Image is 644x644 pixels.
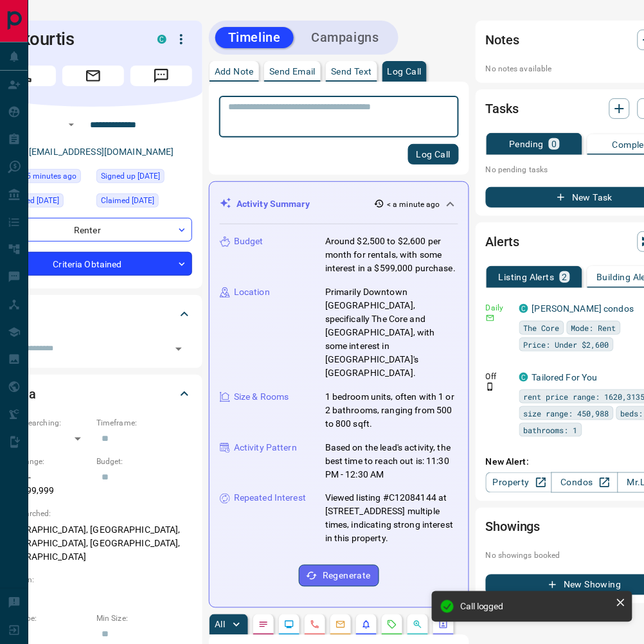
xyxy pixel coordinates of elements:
p: Repeated Interest [234,492,306,505]
p: Viewed listing #C12084144 at [STREET_ADDRESS] multiple times, indicating strong interest in this ... [325,492,458,546]
span: Mode: Rent [571,321,616,334]
h2: Tasks [486,98,519,119]
span: Signed up [DATE] [101,170,160,183]
p: Based on the lead's activity, the best time to reach out is: 11:30 PM - 12:30 AM [325,441,458,481]
p: Budget: [96,456,192,467]
span: Price: Under $2,600 [524,338,609,351]
svg: Listing Alerts [361,620,371,630]
span: The Core [524,321,560,334]
p: Daily [486,302,512,314]
div: condos.ca [519,304,528,313]
a: Tailored For You [532,372,598,382]
svg: Lead Browsing Activity [284,620,294,630]
button: Campaigns [299,27,392,48]
p: Around $2,500 to $2,600 per month for rentals, with some interest in a $599,000 purchase. [325,235,458,275]
a: Condos [551,472,618,493]
p: Pending [509,139,544,148]
p: Activity Pattern [234,441,297,454]
p: Send Email [269,67,316,76]
p: Log Call [388,67,422,76]
a: Property [486,472,552,493]
p: Min Size: [96,613,192,625]
p: Size & Rooms [234,390,289,404]
p: Budget [234,235,264,248]
p: Location [234,285,270,299]
h2: Notes [486,30,519,50]
p: All [215,620,225,629]
svg: Email [486,314,495,323]
button: Log Call [408,144,459,165]
button: Open [64,117,79,132]
svg: Opportunities [413,620,423,630]
p: Primarily Downtown [GEOGRAPHIC_DATA], specifically The Core and [GEOGRAPHIC_DATA], with some inte... [325,285,458,380]
p: Listing Alerts [499,273,555,282]
div: condos.ca [157,35,166,44]
h2: Alerts [486,231,519,252]
p: Off [486,371,512,382]
p: Send Text [331,67,372,76]
svg: Notes [258,620,269,630]
button: Timeline [215,27,294,48]
p: 0 [551,139,557,148]
svg: Calls [310,620,320,630]
span: size range: 450,988 [524,407,609,420]
button: Open [170,340,188,358]
p: < a minute ago [387,199,440,210]
div: Activity Summary< a minute ago [220,192,458,216]
span: bathrooms: 1 [524,424,578,436]
button: Regenerate [299,565,379,587]
div: Thu Dec 02 2021 [96,193,192,211]
div: condos.ca [519,373,528,382]
p: Timeframe: [96,417,192,429]
a: [EMAIL_ADDRESS][DOMAIN_NAME] [29,147,174,157]
a: [PERSON_NAME] condos [532,303,634,314]
span: Claimed [DATE] [101,194,154,207]
span: Message [130,66,192,86]
p: 2 [562,273,568,282]
svg: Requests [387,620,397,630]
p: Activity Summary [237,197,310,211]
p: Add Note [215,67,254,76]
svg: Push Notification Only [486,382,495,391]
svg: Emails [335,620,346,630]
p: 1 bedroom units, often with 1 or 2 bathrooms, ranging from 500 to 800 sqft. [325,390,458,431]
div: Thu Dec 02 2021 [96,169,192,187]
h2: Showings [486,517,541,537]
div: Call logged [460,602,611,612]
span: Email [62,66,124,86]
